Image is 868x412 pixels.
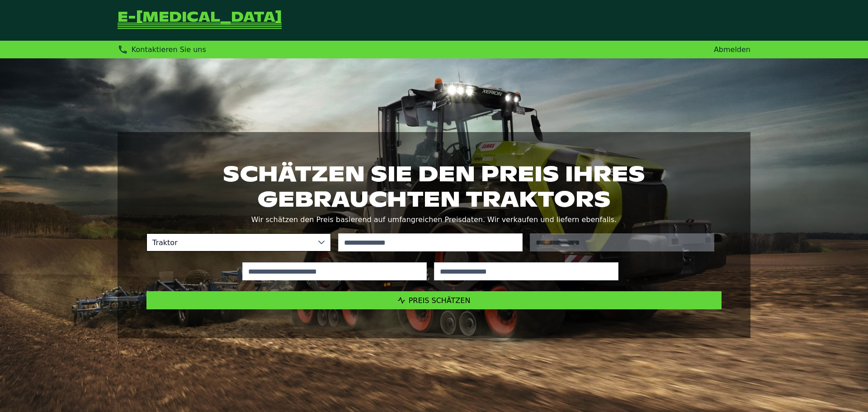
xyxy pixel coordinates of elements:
[118,11,282,30] a: Zurück zur Startseite
[147,234,312,251] span: Traktor
[118,44,206,55] div: Kontaktieren Sie uns
[132,45,206,54] span: Kontaktieren Sie uns
[146,291,722,309] button: Preis schätzen
[409,296,471,305] span: Preis schätzen
[714,45,750,54] a: Abmelden
[146,161,722,212] h1: Schätzen Sie den Preis Ihres gebrauchten Traktors
[146,213,722,226] p: Wir schätzen den Preis basierend auf umfangreichen Preisdaten. Wir verkaufen und liefern ebenfalls.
